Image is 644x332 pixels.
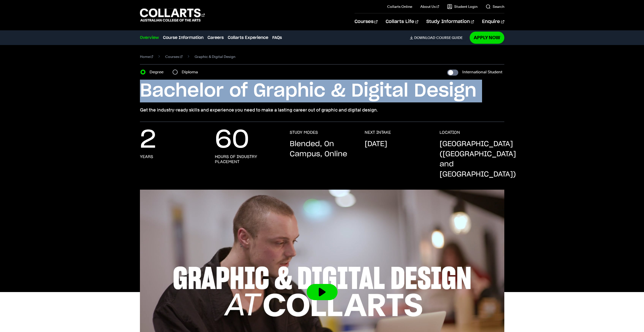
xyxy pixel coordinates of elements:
[150,69,167,76] label: Degree
[140,8,205,22] div: Go to homepage
[182,69,201,76] label: Diploma
[207,35,224,41] a: Careers
[386,13,418,30] a: Collarts Life
[447,4,477,9] a: Student Login
[420,4,439,9] a: About Us
[355,13,378,30] a: Courses
[290,130,318,135] h3: STUDY MODES
[426,13,474,30] a: Study Information
[140,130,156,150] p: 2
[486,4,504,9] a: Search
[195,53,235,60] span: Graphic & Digital Design
[387,4,412,9] a: Collarts Online
[440,130,460,135] h3: LOCATION
[365,139,387,149] p: [DATE]
[365,130,391,135] h3: NEXT INTAKE
[163,35,203,41] a: Course Information
[470,32,504,43] a: Apply Now
[272,35,282,41] a: FAQs
[140,35,159,41] a: Overview
[140,106,504,114] p: Get the industry-ready skills and experience you need to make a lasting career out of graphic and...
[140,80,504,102] h1: Bachelor of Graphic & Digital Design
[215,154,280,164] h3: hours of industry placement
[414,35,435,40] span: Download
[482,13,504,30] a: Enquire
[215,130,249,150] p: 60
[290,139,355,159] p: Blended, On Campus, Online
[165,53,182,60] a: Courses
[140,154,153,159] h3: years
[462,69,502,76] label: International Student
[410,35,467,40] a: DownloadCourse Guide
[440,139,516,180] p: [GEOGRAPHIC_DATA] ([GEOGRAPHIC_DATA] and [GEOGRAPHIC_DATA])
[228,35,268,41] a: Collarts Experience
[140,53,153,60] a: Home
